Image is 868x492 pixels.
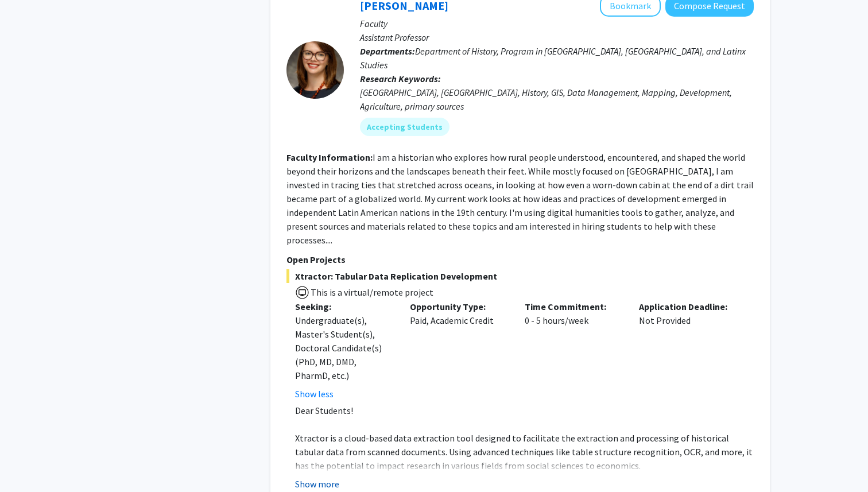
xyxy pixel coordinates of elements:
div: Paid, Academic Credit [401,300,516,401]
span: This is a virtual/remote project [309,286,433,298]
button: Show more [295,477,339,491]
span: Xtractor: Tabular Data Replication Development [286,269,754,283]
div: Not Provided [630,300,745,401]
div: [GEOGRAPHIC_DATA], [GEOGRAPHIC_DATA], History, GIS, Data Management, Mapping, Development, Agricu... [360,86,754,113]
span: Dear Students! [295,405,353,416]
b: Faculty Information: [286,152,373,163]
p: Application Deadline: [639,300,737,313]
b: Research Keywords: [360,73,441,84]
p: Assistant Professor [360,30,754,44]
p: Open Projects [286,253,754,266]
iframe: Chat [9,440,49,483]
mat-chip: Accepting Students [360,118,449,136]
button: Show less [295,387,334,401]
div: 0 - 5 hours/week [516,300,631,401]
span: Xtractor is a cloud-based data extraction tool designed to facilitate the extraction and processi... [295,432,753,471]
fg-read-more: I am a historian who explores how rural people understood, encountered, and shaped the world beyo... [286,152,754,246]
b: Departments: [360,45,415,57]
p: Seeking: [295,300,393,313]
p: Faculty [360,17,754,30]
p: Time Commitment: [525,300,622,313]
div: Undergraduate(s), Master's Student(s), Doctoral Candidate(s) (PhD, MD, DMD, PharmD, etc.) [295,313,393,382]
p: Opportunity Type: [410,300,507,313]
span: Department of History, Program in [GEOGRAPHIC_DATA], [GEOGRAPHIC_DATA], and Latinx Studies [360,45,746,71]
